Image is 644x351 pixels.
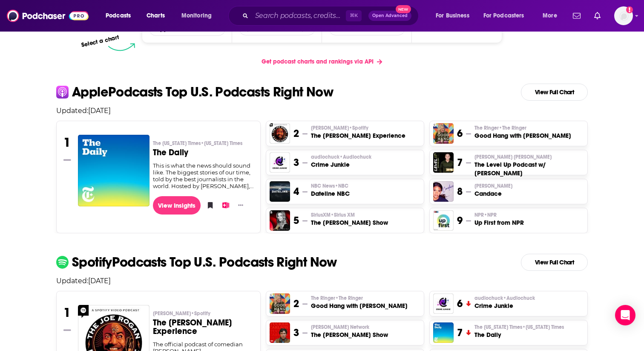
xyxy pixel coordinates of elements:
span: Get podcast charts and rankings via API [262,58,374,65]
button: Countries [239,22,315,35]
h3: 8 [457,185,463,198]
h3: 7 [457,156,463,169]
h3: 6 [457,127,463,140]
a: The Level Up Podcast w/ Paul Alex [433,152,454,173]
a: The Joe Rogan Experience [270,123,290,144]
span: The [US_STATE] Times [474,324,564,331]
span: ⌘ K [346,10,362,21]
div: Search podcasts, credits, & more... [236,6,427,26]
button: Show More Button [235,201,247,209]
span: audiochuck [474,295,535,302]
span: • Spotify [349,125,368,131]
img: Up First from NPR [433,210,454,231]
img: Crime Junkie [433,293,454,314]
a: SiriusXM•Sirius XMThe [PERSON_NAME] Show [311,212,388,227]
a: [PERSON_NAME] NetworkThe [PERSON_NAME] Show [311,324,388,339]
p: Updated: [DATE] [49,107,595,115]
button: open menu [430,9,480,23]
p: Updated: [DATE] [49,277,595,285]
span: For Business [436,10,469,22]
img: Podchaser - Follow, Share and Rate Podcasts [7,8,89,24]
h3: 9 [457,214,463,227]
span: [PERSON_NAME] [311,125,368,131]
input: Search podcasts, credits, & more... [252,9,346,23]
p: The Ringer • The Ringer [474,125,571,131]
span: More [543,10,557,22]
a: The Daily [78,135,149,206]
button: open menu [478,9,537,23]
a: Charts [141,9,170,23]
p: Joe Rogan • Spotify [153,310,254,317]
img: Candace [433,181,454,202]
h3: Good Hang with [PERSON_NAME] [474,131,571,140]
h3: 7 [457,326,463,339]
span: Podcasts [106,10,131,22]
div: This is what the news should sound like. The biggest stories of our time, told by the best journa... [153,162,254,189]
button: Bookmark Podcast [204,199,213,212]
a: The Ringer•The RingerGood Hang with [PERSON_NAME] [311,295,408,310]
button: open menu [537,9,568,23]
img: select arrow [108,43,135,51]
p: Select a chart [80,34,120,49]
a: NPR•NPRUp First from NPR [474,212,524,227]
p: audiochuck • Audiochuck [311,154,371,160]
span: • Audiochuck [339,154,371,160]
img: Good Hang with Amy Poehler [433,123,454,144]
h3: Candace [474,189,512,198]
h3: 2 [293,127,299,140]
h3: 6 [457,297,463,310]
p: The New York Times • New York Times [153,140,254,147]
span: Monitoring [181,10,212,22]
h3: 1 [63,305,71,320]
button: open menu [175,9,223,23]
p: The Ringer • The Ringer [311,295,408,302]
button: open menu [100,9,142,23]
a: View Full Chart [521,84,588,101]
span: [PERSON_NAME] [474,183,512,189]
h2: Platforms [149,22,225,36]
span: • [US_STATE] Times [522,324,564,330]
a: The Daily [433,322,454,343]
h3: Up First from NPR [474,218,524,227]
h3: The Daily [474,331,564,339]
span: NPR [474,212,497,218]
p: Apple Podcasts Top U.S. Podcasts Right Now [72,85,333,99]
a: Crime Junkie [270,152,290,173]
h3: The [PERSON_NAME] Experience [153,319,254,336]
a: The Megyn Kelly Show [270,210,290,231]
h3: 2 [293,297,299,310]
button: Show profile menu [614,6,633,25]
a: View Insights [153,196,201,215]
button: Open AdvancedNew [368,11,411,21]
p: Joe Rogan • Spotify [311,125,405,131]
a: [PERSON_NAME]Candace [474,183,512,198]
h3: The [PERSON_NAME] Experience [311,131,405,140]
img: spotify Icon [56,256,69,268]
svg: Add a profile image [626,6,633,13]
h3: The Level Up Podcast w/ [PERSON_NAME] [474,160,584,177]
a: NBC News•NBCDateline NBC [311,183,350,198]
p: Candace Owens [474,183,512,189]
a: The Tucker Carlson Show [270,322,290,343]
img: apple Icon [56,86,69,98]
span: audiochuck [311,154,371,160]
h3: The [PERSON_NAME] Show [311,218,388,227]
img: Good Hang with Amy Poehler [270,293,290,314]
h3: Good Hang with [PERSON_NAME] [311,302,408,310]
a: Dateline NBC [270,181,290,202]
span: SiriusXM [311,212,355,218]
span: • NPR [484,212,497,218]
p: Spotify Podcasts Top U.S. Podcasts Right Now [72,255,337,269]
span: The Ringer [474,125,526,131]
a: audiochuck•AudiochuckCrime Junkie [311,154,371,169]
span: • Sirius XM [331,212,355,218]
